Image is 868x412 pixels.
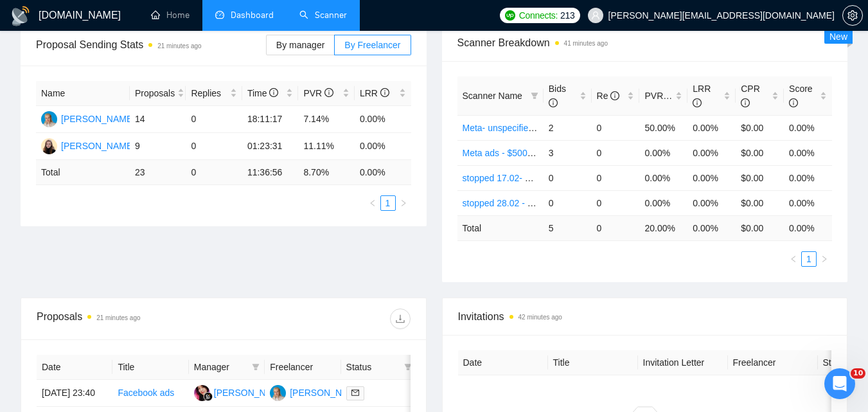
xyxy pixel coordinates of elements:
time: 41 minutes ago [564,40,608,47]
span: filter [531,92,538,100]
img: logo [10,6,31,26]
button: right [817,251,832,267]
li: 1 [801,251,817,267]
th: Title [112,355,188,380]
td: Total [457,215,544,240]
td: 8.70 % [298,160,355,185]
a: 1 [802,252,816,266]
span: filter [252,363,260,371]
th: Date [37,355,112,380]
th: Proposals [130,81,186,106]
td: 0.00% [784,190,832,215]
td: 9 [130,133,186,160]
span: Bids [549,84,566,108]
span: right [400,199,407,207]
td: 14 [130,106,186,133]
a: searchScanner [299,10,347,21]
td: 0.00% [784,165,832,190]
span: Proposal Sending Stats [36,37,266,53]
th: Freelancer [265,355,341,380]
a: stopped 17.02- Meta ads - ecommerce/cases/ hook- ROAS3+ [463,173,709,183]
button: download [390,309,411,329]
li: Previous Page [365,195,380,211]
div: Proposals [37,309,224,329]
time: 42 minutes ago [518,314,562,321]
td: 0 [544,165,592,190]
span: LRR [693,84,711,108]
span: PVR [644,91,675,101]
span: Status [346,360,399,374]
span: Replies [191,86,227,100]
button: right [396,195,411,211]
a: AS[PERSON_NAME] [270,387,364,397]
td: 0 [186,160,242,185]
td: 11:36:56 [242,160,299,185]
td: 0 [186,133,242,160]
span: New [829,31,847,42]
a: stopped 28.02 - Google Ads - LeadGen/cases/hook- saved $k [463,198,709,208]
td: $0.00 [736,165,784,190]
a: NK[PERSON_NAME] [194,387,288,397]
span: 10 [851,368,865,379]
span: info-circle [380,88,389,97]
th: Freelancer [728,350,818,375]
span: Score [789,84,813,108]
td: 0 [592,165,640,190]
span: Invitations [458,309,832,325]
td: 0.00% [687,140,736,165]
a: TB[PERSON_NAME] [41,140,135,150]
td: $0.00 [736,115,784,140]
td: 5 [544,215,592,240]
td: 23 [130,160,186,185]
time: 21 minutes ago [157,42,201,49]
span: info-circle [269,88,278,97]
span: left [790,255,797,263]
td: 0.00% [639,190,687,215]
span: info-circle [693,98,702,107]
div: [PERSON_NAME] [61,112,135,126]
th: Invitation Letter [638,350,728,375]
span: Scanner Breakdown [457,35,833,51]
div: [PERSON_NAME] [61,139,135,153]
a: 1 [381,196,395,210]
span: 213 [560,8,574,22]
span: Dashboard [231,10,274,21]
li: Next Page [817,251,832,267]
td: 0.00% [687,115,736,140]
span: PVR [303,88,333,98]
td: 0 [186,106,242,133]
img: AS [41,111,57,127]
td: Total [36,160,130,185]
iframe: Intercom live chat [824,368,855,399]
th: Date [458,350,548,375]
span: Manager [194,360,247,374]
td: 7.14% [298,106,355,133]
th: Name [36,81,130,106]
span: info-circle [741,98,750,107]
td: 0.00% [687,190,736,215]
td: 0.00 % [687,215,736,240]
li: Next Page [396,195,411,211]
td: 2 [544,115,592,140]
td: 11.11% [298,133,355,160]
span: CPR [741,84,760,108]
img: TB [41,138,57,154]
a: Facebook ads [118,388,174,398]
td: 0 [592,190,640,215]
span: Scanner Name [463,91,522,101]
a: setting [842,10,863,21]
td: 3 [544,140,592,165]
a: Meta ads - $500+/$30+ - Feedback+/cost1k+ -AI [463,148,656,158]
span: user [591,11,600,20]
a: Meta- unspecified - Feedback+ -AI [463,123,600,133]
button: left [365,195,380,211]
span: filter [402,357,414,377]
a: AS[PERSON_NAME] [41,113,135,123]
td: 0.00% [687,165,736,190]
td: 0 [592,215,640,240]
span: info-circle [324,88,333,97]
span: By Freelancer [344,40,400,50]
div: [PERSON_NAME] [290,386,364,400]
span: right [820,255,828,263]
span: info-circle [789,98,798,107]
